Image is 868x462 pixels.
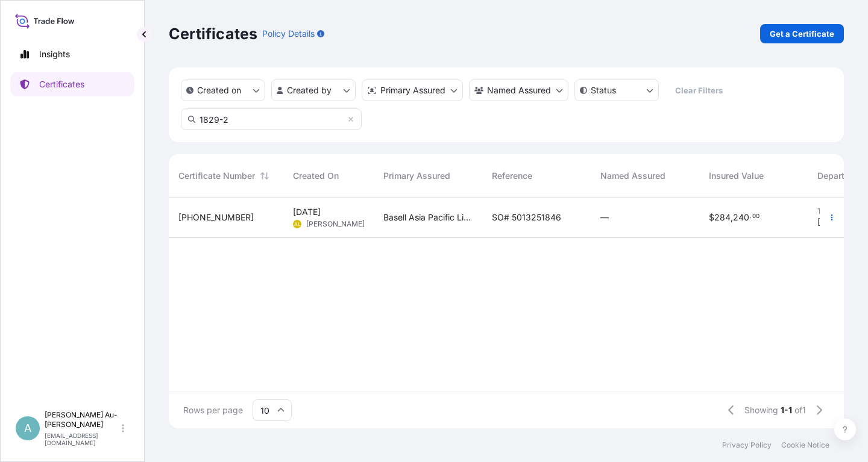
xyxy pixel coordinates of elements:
[794,404,806,416] span: of 1
[39,78,84,90] p: Certificates
[817,216,845,228] span: [DATE]
[709,213,714,222] span: $
[709,170,764,182] span: Insured Value
[770,28,834,40] p: Get a Certificate
[492,211,561,223] span: SO# 5013251846
[178,211,254,223] span: [PHONE_NUMBER]
[24,422,31,434] span: A
[591,84,616,96] p: Status
[10,42,134,66] a: Insights
[487,84,551,96] p: Named Assured
[169,24,257,43] p: Certificates
[781,404,792,416] span: 1-1
[383,211,473,223] span: Basell Asia Pacific Limited
[380,84,445,96] p: Primary Assured
[197,84,241,96] p: Created on
[731,213,733,222] span: ,
[257,169,272,183] button: Sort
[271,80,356,101] button: createdBy Filter options
[362,80,463,101] button: distributor Filter options
[675,84,723,96] p: Clear Filters
[287,84,332,96] p: Created by
[722,440,772,450] a: Privacy Policy
[714,213,731,222] span: 284
[181,80,265,101] button: createdOn Filter options
[39,48,70,60] p: Insights
[294,218,301,230] span: AL
[600,211,609,223] span: —
[293,206,321,218] span: [DATE]
[178,170,255,182] span: Certificate Number
[306,219,365,229] span: [PERSON_NAME]
[10,72,134,96] a: Certificates
[752,214,759,219] span: 00
[744,404,778,416] span: Showing
[733,213,749,222] span: 240
[817,170,857,182] span: Departure
[181,108,362,130] input: Search Certificate or Reference...
[665,81,732,100] button: Clear Filters
[45,410,119,429] p: [PERSON_NAME] Au-[PERSON_NAME]
[45,432,119,446] p: [EMAIL_ADDRESS][DOMAIN_NAME]
[781,440,829,450] a: Cookie Notice
[469,80,568,101] button: cargoOwner Filter options
[760,24,844,43] a: Get a Certificate
[574,80,659,101] button: certificateStatus Filter options
[600,170,665,182] span: Named Assured
[262,28,315,40] p: Policy Details
[183,404,243,416] span: Rows per page
[750,214,752,219] span: .
[492,170,532,182] span: Reference
[293,170,339,182] span: Created On
[383,170,450,182] span: Primary Assured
